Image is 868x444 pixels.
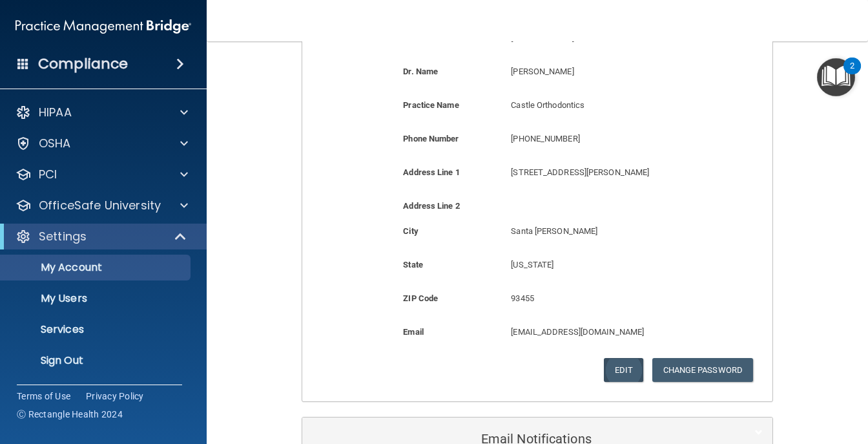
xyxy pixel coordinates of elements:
a: Settings [15,229,187,244]
button: Edit [604,358,643,382]
b: Address Line 2 [403,201,459,211]
p: Sign Out [8,354,185,367]
p: My Users [8,292,185,305]
a: Privacy Policy [86,390,144,403]
button: Open Resource Center, 2 new notifications [817,58,855,96]
p: 93455 [511,291,707,306]
h4: Compliance [38,55,128,73]
p: [US_STATE] [511,257,707,273]
p: HIPAA [39,105,72,120]
b: City [403,226,418,236]
b: Practice Name [403,100,459,110]
img: PMB logo [15,14,191,39]
b: Phone Number [403,134,459,143]
p: OSHA [39,136,71,151]
a: OfficeSafe University [15,198,188,213]
p: Services [8,323,185,336]
a: OSHA [15,136,188,151]
p: Castle Orthodontics [511,98,707,113]
b: Dr. Name [403,67,438,76]
p: [EMAIL_ADDRESS][DOMAIN_NAME] [511,324,707,340]
p: PCI [39,167,57,182]
div: 2 [850,66,854,83]
b: Email [403,327,424,337]
b: ZIP Code [403,293,438,303]
p: Settings [39,229,87,244]
a: HIPAA [15,105,188,120]
b: Address Line 1 [403,167,459,177]
p: Santa [PERSON_NAME] [511,224,707,239]
p: My Account [8,261,185,274]
span: Ⓒ Rectangle Health 2024 [17,408,123,421]
b: State [403,260,423,270]
p: [STREET_ADDRESS][PERSON_NAME] [511,165,707,180]
p: [PHONE_NUMBER] [511,131,707,147]
a: PCI [15,167,188,182]
a: Terms of Use [17,390,70,403]
iframe: Drift Widget Chat Controller [645,353,852,404]
p: OfficeSafe University [39,198,161,213]
p: [PERSON_NAME] [511,64,707,79]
